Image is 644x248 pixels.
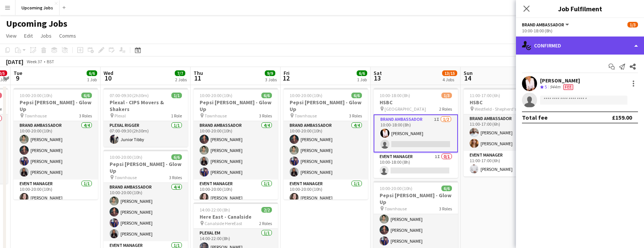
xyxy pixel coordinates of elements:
div: 944m [548,84,562,90]
span: 07:00-09:30 (2h30m) [110,93,149,98]
span: 1 Role [171,113,182,119]
div: 10:00-18:00 (8h) [522,28,638,33]
span: 10 [102,74,113,82]
app-card-role: Event Manager1I0/110:00-18:00 (8h) [374,152,458,178]
span: 6/6 [261,93,272,98]
span: 13/15 [442,70,457,76]
h3: Pepsi [PERSON_NAME] - Glow Up [194,99,278,113]
h3: Pepsi [PERSON_NAME] - Glow Up [104,161,188,174]
span: 11 [192,74,203,82]
div: Crew has different fees then in role [562,84,575,90]
span: Wed [104,70,113,76]
span: 11:00-17:00 (6h) [470,93,500,98]
span: 3 Roles [169,175,182,180]
span: 14:00-22:00 (8h) [200,207,230,213]
app-job-card: 10:00-20:00 (10h)6/6Pepsi [PERSON_NAME] - Glow Up Townhouse3 RolesBrand Ambassador4/410:00-20:00 ... [194,88,278,199]
button: Upcoming Jobs [15,0,60,15]
a: Edit [21,31,36,41]
span: 10:00-18:00 (8h) [380,93,410,98]
span: Comms [59,32,76,39]
span: Townhouse [24,113,47,119]
div: Total fee [522,114,548,121]
app-job-card: 10:00-20:00 (10h)6/6Pepsi [PERSON_NAME] - Glow Up Townhouse3 RolesBrand Ambassador4/410:00-20:00 ... [14,88,98,199]
div: 3 Jobs [265,77,277,82]
h3: Pepsi [PERSON_NAME] - Glow Up [374,192,458,205]
span: 10:00-20:00 (10h) [20,93,52,98]
span: Tue [14,70,22,76]
span: 10:00-20:00 (10h) [110,154,142,160]
span: Sat [374,70,382,76]
div: 11:00-17:00 (6h)3/3HSBC Westfield - Shepherd's [PERSON_NAME]2 RolesBrand Ambassador2/211:00-17:00... [464,88,548,176]
app-job-card: 07:00-09:30 (2h30m)1/1Plexal - CIPS Movers & Shakers Plexal1 RolePlexal Rigger1/107:00-09:30 (2h3... [104,88,188,147]
span: Brand Ambassador [522,22,564,27]
span: 2 Roles [259,221,272,226]
span: 3 Roles [349,113,362,119]
span: 6/6 [87,70,97,76]
span: 14 [462,74,473,82]
span: View [6,32,17,39]
div: 2 Jobs [175,77,187,82]
span: Edit [24,32,33,39]
span: 3 Roles [259,113,272,119]
span: Thu [194,70,203,76]
span: Westfield - Shepherd's [PERSON_NAME] [475,106,529,112]
app-card-role: Brand Ambassador4/410:00-20:00 (10h)[PERSON_NAME][PERSON_NAME][PERSON_NAME][PERSON_NAME] [284,121,368,180]
h3: Job Fulfilment [516,4,644,14]
button: Brand Ambassador [522,22,570,27]
app-card-role: Brand Ambassador2/211:00-17:00 (6h)[PERSON_NAME][PERSON_NAME] [464,114,548,151]
div: [PERSON_NAME] [540,77,580,84]
div: BST [47,59,54,64]
span: Fee [563,84,573,90]
a: Comms [56,31,79,41]
span: Canalside HereEast [204,221,242,226]
app-card-role: Event Manager1/110:00-20:00 (10h)[PERSON_NAME] [194,180,278,205]
h1: Upcoming Jobs [6,18,67,29]
app-card-role: Event Manager1/111:00-17:00 (6h)[PERSON_NAME] [464,151,548,176]
span: 3 Roles [439,206,452,211]
app-card-role: Brand Ambassador1I1/210:00-18:00 (8h)[PERSON_NAME] [374,114,458,152]
span: Sun [464,70,473,76]
span: 2/2 [261,207,272,213]
span: 12 [282,74,290,82]
app-card-role: Plexal Rigger1/107:00-09:30 (2h30m)Junior Tibby [104,121,188,147]
span: 6/6 [441,186,452,191]
span: 1/3 [627,22,638,27]
span: Plexal [114,113,126,119]
div: 10:00-18:00 (8h)1/3HSBC [GEOGRAPHIC_DATA]2 RolesBrand Ambassador1I1/210:00-18:00 (8h)[PERSON_NAME... [374,88,458,178]
a: Jobs [37,31,55,41]
span: 5 [545,84,547,90]
span: Jobs [40,32,52,39]
span: 3 Roles [79,113,92,119]
h3: Pepsi [PERSON_NAME] - Glow Up [284,99,368,113]
h3: Pepsi [PERSON_NAME] - Glow Up [14,99,98,113]
span: 9 [12,74,22,82]
div: 4 Jobs [443,77,457,82]
span: 6/6 [351,93,362,98]
app-card-role: Event Manager1/110:00-20:00 (10h)[PERSON_NAME] [14,180,98,205]
span: 6/6 [357,70,367,76]
app-card-role: Brand Ambassador4/410:00-20:00 (10h)[PERSON_NAME][PERSON_NAME][PERSON_NAME][PERSON_NAME] [104,183,188,241]
h3: HSBC [464,99,548,106]
span: Week 37 [25,59,44,64]
span: 7/7 [175,70,185,76]
app-card-role: Brand Ambassador4/410:00-20:00 (10h)[PERSON_NAME][PERSON_NAME][PERSON_NAME][PERSON_NAME] [14,121,98,180]
span: [GEOGRAPHIC_DATA] [385,106,426,112]
span: Townhouse [385,206,407,211]
span: 10:00-20:00 (10h) [290,93,322,98]
span: Fri [284,70,290,76]
span: Townhouse [295,113,317,119]
div: £159.00 [612,114,632,121]
h3: HSBC [374,99,458,106]
span: Townhouse [114,175,137,180]
span: 13 [372,74,382,82]
span: Townhouse [204,113,227,119]
span: 2 Roles [439,106,452,112]
app-job-card: 10:00-20:00 (10h)6/6Pepsi [PERSON_NAME] - Glow Up Townhouse3 RolesBrand Ambassador4/410:00-20:00 ... [284,88,368,199]
div: Confirmed [516,37,644,55]
div: [DATE] [6,58,23,65]
app-card-role: Brand Ambassador4/410:00-20:00 (10h)[PERSON_NAME][PERSON_NAME][PERSON_NAME][PERSON_NAME] [194,121,278,180]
